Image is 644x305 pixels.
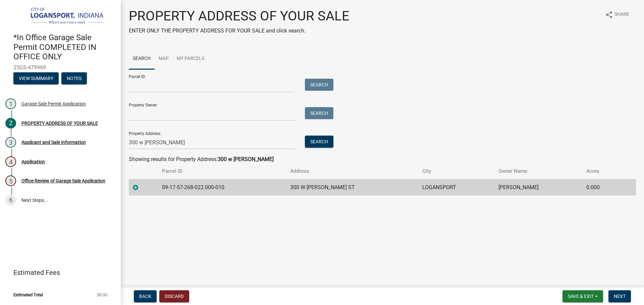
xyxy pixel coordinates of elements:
button: Save & Exit [562,290,603,302]
span: Save & Exit [568,294,594,299]
td: LOGANSPORT [418,179,494,196]
span: Estimated Total [13,293,43,297]
span: $0.00 [97,293,107,297]
a: Estimated Fees [5,266,110,279]
strong: 300 w [PERSON_NAME] [218,156,274,162]
i: share [605,11,613,19]
button: Back [134,290,157,302]
img: City of Logansport, Indiana [13,7,110,26]
td: 09-17-57-268-022.000-010 [158,179,286,196]
th: City [418,163,494,179]
div: Showing results for Property Address: [129,155,636,163]
td: 300 W [PERSON_NAME] ST [286,179,418,196]
div: Application [21,159,45,164]
button: Search [305,136,333,148]
h1: PROPERTY ADDRESS OF YOUR SALE [129,8,350,24]
td: [PERSON_NAME] [494,179,582,196]
div: Applicant and Sale Information [21,140,86,145]
th: Parcel ID [158,163,286,179]
button: Discard [159,290,189,302]
span: Next [614,294,626,299]
div: 6 [5,195,16,206]
div: 2 [5,118,16,129]
div: 4 [5,156,16,167]
button: Notes [61,72,87,84]
button: Next [608,290,631,302]
th: Owner Name [494,163,582,179]
th: Address [286,163,418,179]
span: Back [139,294,151,299]
button: shareShare [600,8,635,21]
div: Office Review of Garage Sale Application [21,178,105,183]
th: Acres [582,163,621,179]
div: 5 [5,175,16,186]
a: Map [155,48,173,70]
wm-modal-confirm: Summary [13,76,59,81]
span: 25GS-479969 [13,64,107,71]
a: My Parcels [173,48,208,70]
div: PROPERTY ADDRESS OF YOUR SALE [21,121,98,126]
span: Share [614,11,629,19]
div: Garage Sale Permit Application [21,101,86,106]
wm-modal-confirm: Notes [61,76,87,81]
button: Search [305,79,333,91]
button: Search [305,107,333,119]
p: ENTER ONLY THE PROPERTY ADDRESS FOR YOUR SALE and click search. [129,27,350,35]
div: 3 [5,137,16,148]
button: View Summary [13,72,59,84]
td: 0.000 [582,179,621,196]
h4: *In Office Garage Sale Permit COMPLETED IN OFFICE ONLY [13,33,115,62]
a: Search [129,48,155,70]
div: 1 [5,98,16,109]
